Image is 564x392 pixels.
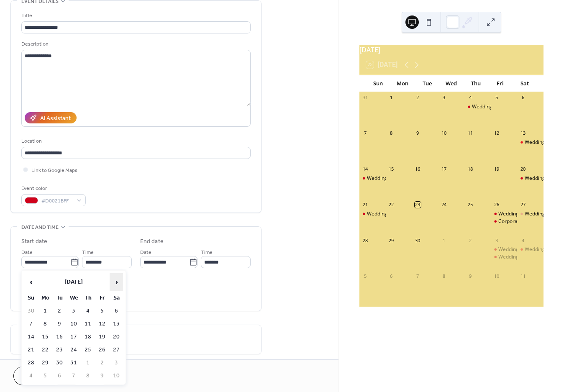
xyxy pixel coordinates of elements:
[53,305,66,317] td: 2
[366,75,390,92] div: Sun
[24,331,38,343] td: 14
[38,318,52,330] td: 8
[24,344,38,356] td: 21
[388,130,395,136] div: 8
[40,114,71,123] div: AI Assistant
[491,218,517,225] div: Corporate dinner party
[415,95,421,101] div: 2
[388,273,395,279] div: 6
[359,210,386,218] div: Wedding ceremony
[367,210,412,218] div: Wedding ceremony
[493,95,500,101] div: 5
[110,357,123,369] td: 3
[53,318,66,330] td: 9
[388,202,395,208] div: 22
[467,166,473,172] div: 18
[441,166,447,172] div: 17
[81,370,95,382] td: 8
[21,248,33,257] span: Date
[359,175,386,182] div: Wedding ceremony and cocktail hour
[53,344,66,356] td: 23
[467,237,473,243] div: 2
[388,237,395,243] div: 29
[110,370,123,382] td: 10
[110,318,123,330] td: 13
[467,273,473,279] div: 9
[53,331,66,343] td: 16
[67,318,80,330] td: 10
[493,202,500,208] div: 26
[491,254,517,261] div: Wedding ceremony and reception
[441,273,447,279] div: 8
[467,95,473,101] div: 4
[31,166,77,175] span: Link to Google Maps
[520,95,526,101] div: 6
[493,130,500,136] div: 12
[38,305,52,317] td: 1
[201,248,213,257] span: Time
[25,274,37,290] span: ‹
[24,305,38,317] td: 30
[415,273,421,279] div: 7
[491,210,517,218] div: Wedding ceremony
[24,292,38,304] th: Su
[81,318,95,330] td: 11
[441,202,447,208] div: 24
[517,139,543,146] div: Wedding ceremony
[67,331,80,343] td: 17
[38,357,52,369] td: 29
[38,331,52,343] td: 15
[441,95,447,101] div: 3
[415,166,421,172] div: 16
[110,274,123,290] span: ›
[493,273,500,279] div: 10
[488,75,512,92] div: Fri
[520,166,526,172] div: 20
[390,75,415,92] div: Mon
[520,273,526,279] div: 11
[467,202,473,208] div: 25
[81,331,95,343] td: 18
[520,202,526,208] div: 27
[41,197,72,205] span: #D0021BFF
[498,210,543,218] div: Wedding ceremony
[81,292,95,304] th: Th
[110,292,123,304] th: Sa
[441,237,447,243] div: 1
[81,344,95,356] td: 25
[67,344,80,356] td: 24
[67,357,80,369] td: 31
[110,305,123,317] td: 6
[520,130,526,136] div: 13
[472,103,541,110] div: Wedding ceremony/reception
[362,202,368,208] div: 21
[439,75,464,92] div: Wed
[491,246,517,253] div: Wedding Ceremony
[441,130,447,136] div: 10
[362,273,368,279] div: 5
[110,344,123,356] td: 27
[110,331,123,343] td: 20
[81,305,95,317] td: 4
[95,318,109,330] td: 12
[95,370,109,382] td: 9
[81,357,95,369] td: 1
[67,305,80,317] td: 3
[21,40,249,49] div: Description
[38,344,52,356] td: 22
[493,237,500,243] div: 3
[140,237,164,246] div: End date
[82,248,94,257] span: Time
[517,246,543,253] div: Wedding, reception, and dinner
[67,370,80,382] td: 7
[362,95,368,101] div: 31
[362,130,368,136] div: 7
[415,202,421,208] div: 23
[95,344,109,356] td: 26
[13,366,65,385] a: Cancel
[25,112,77,123] button: AI Assistant
[464,75,488,92] div: Thu
[24,357,38,369] td: 28
[520,237,526,243] div: 4
[21,237,47,246] div: Start date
